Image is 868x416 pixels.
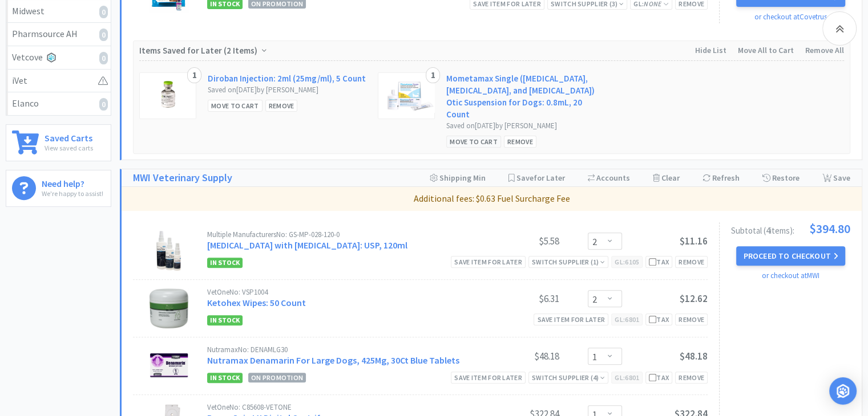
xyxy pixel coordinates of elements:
[451,256,526,268] div: Save item for later
[754,12,827,22] a: or checkout at Covetrus
[6,46,111,70] a: Vetcove0
[446,72,605,120] a: Mometamax Single ([MEDICAL_DATA], [MEDICAL_DATA], and [MEDICAL_DATA]) Otic Suspension for Dogs: 0...
[207,297,306,308] a: Ketohex Wipes: 50 Count
[42,176,103,188] h6: Need help?
[762,169,800,186] div: Restore
[430,169,486,186] div: Shipping Min
[611,372,643,384] div: GL: 6801
[516,173,565,183] span: Save for Later
[227,45,255,56] span: 2 Items
[42,188,103,199] p: We're happy to assist!
[805,45,844,55] span: Remove All
[504,136,536,148] div: Remove
[149,346,189,386] img: b592be57f54f49769eec886477558ffb.png
[207,231,474,238] div: Multiple Manufacturers No: GS-MP-028-120-0
[12,50,105,65] div: Vetcove
[12,4,105,19] div: Midwest
[265,100,298,112] div: Remove
[6,23,111,46] a: Pharmsource AH0
[45,130,93,142] h6: Saved Carts
[649,314,669,325] div: Tax
[611,256,643,268] div: GL: 6105
[822,169,850,186] div: Save
[680,350,708,362] span: $48.18
[451,372,526,384] div: Save item for later
[675,256,708,268] div: Remove
[736,246,845,266] button: Proceed to Checkout
[680,235,708,247] span: $11.16
[187,67,201,83] div: 1
[207,373,243,383] span: In Stock
[156,231,180,271] img: 6384d57947d746c3b127185338a4e087_6615.png
[426,67,440,83] div: 1
[6,70,111,93] a: iVet
[588,169,630,186] div: Accounts
[207,346,474,353] div: Nutramax No: DENAMLG30
[207,288,474,296] div: VetOne No: VSP1004
[738,45,794,55] span: Move All to Cart
[446,136,501,148] div: Move to Cart
[248,373,306,382] span: On Promotion
[45,142,93,153] p: View saved carts
[207,403,474,411] div: VetOne No: C85608-VETONE
[446,120,605,132] div: Saved on [DATE] by [PERSON_NAME]
[12,96,105,111] div: Elanco
[208,72,366,84] a: Diroban Injection: 2ml (25mg/ml), 5 Count
[611,313,643,325] div: GL: 6801
[208,100,263,112] div: Move to Cart
[762,271,819,280] a: or checkout at MWI
[12,74,105,88] div: iVet
[99,6,108,18] i: 0
[829,377,857,405] div: Open Intercom Messenger
[6,92,111,115] a: Elanco0
[384,79,434,113] img: 0356baedf8074f03983395aba287eb73_802180.png
[99,52,108,64] i: 0
[99,28,108,41] i: 0
[675,313,708,325] div: Remove
[653,169,680,186] div: Clear
[12,27,105,42] div: Pharmsource AH
[680,292,708,305] span: $12.62
[649,256,669,267] div: Tax
[649,372,669,383] div: Tax
[207,258,243,268] span: In Stock
[809,222,850,235] span: $394.80
[99,98,108,111] i: 0
[474,349,559,363] div: $48.18
[703,169,740,186] div: Refresh
[207,239,407,251] a: [MEDICAL_DATA] with [MEDICAL_DATA]: USP, 120ml
[133,170,232,186] a: MWI Veterinary Supply
[532,256,605,267] div: Switch Supplier ( 1 )
[207,354,459,366] a: Nutramax Denamarin For Large Dogs, 425Mg, 30Ct Blue Tablets
[139,45,260,56] span: Items Saved for Later ( )
[207,315,243,325] span: In Stock
[534,313,608,325] div: Save item for later
[126,191,857,206] p: Additional fees: $0.63 Fuel Surcharge Fee
[731,222,850,235] div: Subtotal ( 4 item s ):
[675,372,708,384] div: Remove
[149,288,189,328] img: 4a685bb4b46547d496fd3a540d5fc795_6643.png
[208,84,366,96] div: Saved on [DATE] by [PERSON_NAME]
[532,372,605,383] div: Switch Supplier ( 4 )
[6,124,111,161] a: Saved CartsView saved carts
[148,79,187,113] img: ecededaeb96147ac8600fe4ff1c36ebc_211638.png
[474,234,559,248] div: $5.58
[474,292,559,305] div: $6.31
[695,45,726,55] span: Hide List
